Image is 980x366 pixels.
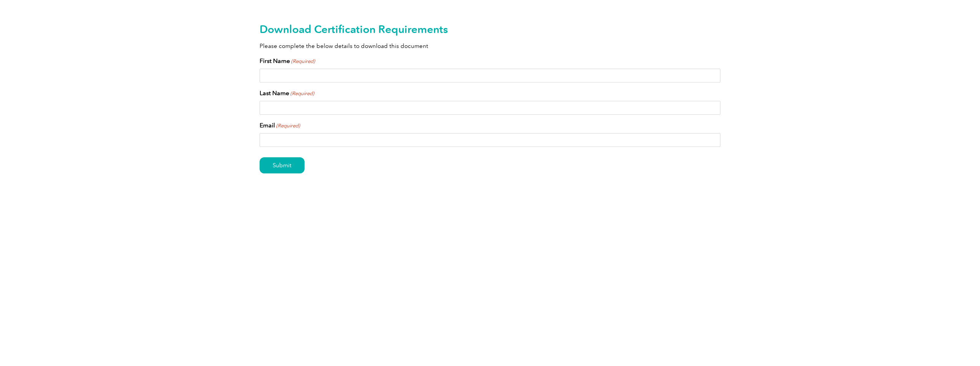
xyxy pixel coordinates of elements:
span: (Required) [276,122,300,130]
label: First Name [260,56,315,66]
label: Last Name [260,89,314,98]
p: Please complete the below details to download this document [260,42,720,50]
input: Submit [260,157,305,173]
span: (Required) [290,90,315,97]
span: (Required) [291,58,315,65]
h2: Download Certification Requirements [260,23,720,35]
label: Email [260,121,300,130]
